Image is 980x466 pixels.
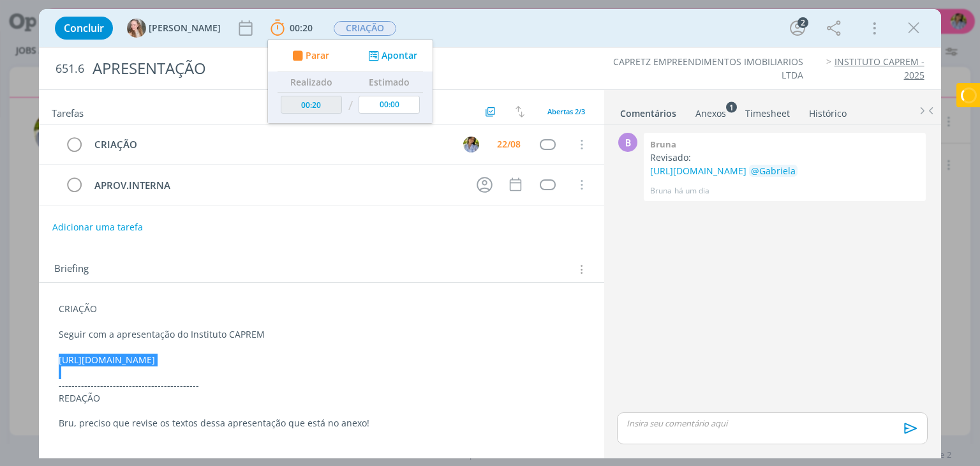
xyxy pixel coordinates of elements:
[306,51,329,60] span: Parar
[620,101,677,120] a: Comentários
[59,328,584,341] p: Seguir com a apresentação do Instituto CAPREM
[127,19,221,38] button: G[PERSON_NAME]
[695,107,726,120] div: Anexos
[127,19,146,38] img: G
[87,53,557,84] div: APRESENTAÇÃO
[463,137,479,153] img: A
[89,137,451,153] div: CRIAÇÃO
[365,49,418,63] button: Apontar
[39,9,940,458] div: dialog
[52,104,84,119] span: Tarefas
[751,165,796,177] span: @Gabriela
[278,72,345,93] th: Realizado
[267,39,433,124] ul: 00:20
[149,24,221,33] span: [PERSON_NAME]
[613,56,803,80] a: CAPRETZ EMPREENDIMENTOS IMOBILIARIOS LTDA
[835,56,924,80] a: INSTITUTO CAPREM - 2025
[89,177,464,193] div: APROV.INTERNA
[650,139,676,150] b: Bruna
[808,101,847,120] a: Histórico
[462,135,481,154] button: A
[59,379,584,392] p: --------------------------------------------
[52,216,144,239] button: Adicionar uma tarefa
[618,133,637,152] div: B
[345,93,356,119] td: /
[516,106,524,117] img: arrow-down-up.svg
[787,18,808,38] button: 2
[333,20,397,36] button: CRIAÇÃO
[650,165,746,177] a: [URL][DOMAIN_NAME]
[59,303,584,315] p: CRIAÇÃO
[56,62,84,76] span: 651.6
[798,17,808,28] div: 2
[497,140,521,149] div: 22/08
[547,107,585,116] span: Abertas 2/3
[59,354,584,366] p: [URL][DOMAIN_NAME]
[59,417,584,430] p: Bru, preciso que revise os textos dessa apresentação que está no anexo!
[64,23,104,33] span: Concluir
[650,151,919,164] p: Revisado:
[334,21,396,36] span: CRIAÇÃO
[745,101,791,120] a: Timesheet
[650,185,672,197] p: Bruna
[289,49,330,63] button: Parar
[267,18,316,38] button: 00:20
[54,261,89,278] span: Briefing
[59,392,584,405] p: REDAÇÃO
[356,72,424,93] th: Estimado
[726,101,737,112] sup: 1
[290,22,313,34] span: 00:20
[55,17,113,40] button: Concluir
[674,185,709,197] span: há um dia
